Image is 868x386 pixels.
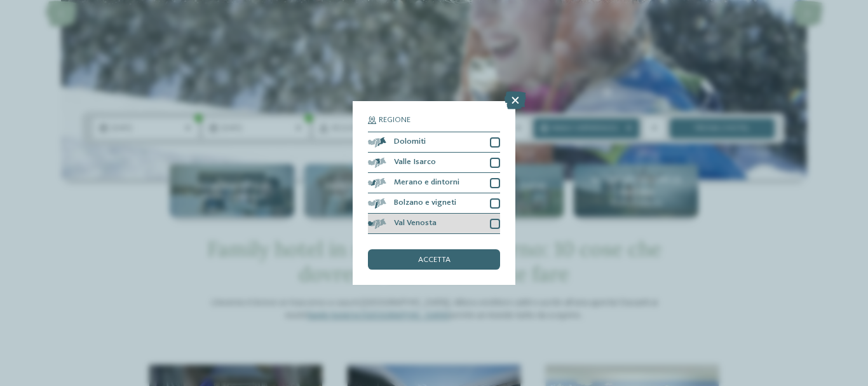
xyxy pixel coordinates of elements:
span: Merano e dintorni [394,179,459,187]
span: Regione [379,116,410,125]
span: Bolzano e vigneti [394,199,456,207]
span: Dolomiti [394,138,426,146]
span: accetta [418,256,451,265]
span: Valle Isarco [394,158,436,167]
span: Val Venosta [394,219,437,228]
